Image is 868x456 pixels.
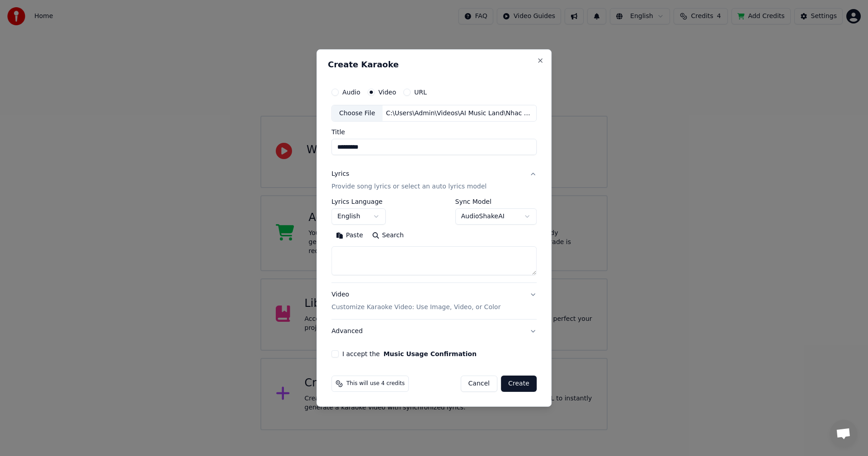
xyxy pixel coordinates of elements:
label: Title [331,129,537,136]
button: Paste [331,229,368,243]
label: Lyrics Language [331,199,386,205]
div: Video [331,291,500,312]
label: Video [378,89,396,95]
button: I accept the [383,351,476,357]
div: Choose File [332,105,382,122]
label: URL [414,89,427,95]
p: Customize Karaoke Video: Use Image, Video, or Color [331,303,500,312]
button: Create [501,376,537,392]
label: Audio [342,89,360,95]
p: Provide song lyrics or select an auto lyrics model [331,183,486,192]
span: This will use 4 credits [346,380,405,387]
button: Search [368,229,408,243]
label: I accept the [342,351,476,357]
div: LyricsProvide song lyrics or select an auto lyrics model [331,199,537,283]
div: Lyrics [331,170,349,179]
button: VideoCustomize Karaoke Video: Use Image, Video, or Color [331,283,537,320]
button: LyricsProvide song lyrics or select an auto lyrics model [331,163,537,199]
div: C:\Users\Admin\Videos\AI Music Land\Nhac Viet\Anh Chon Em\AnhChonEm.mp4 [382,109,536,118]
button: Cancel [461,376,497,392]
button: Advanced [331,320,537,343]
h2: Create Karaoke [328,61,540,69]
label: Sync Model [455,199,537,205]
